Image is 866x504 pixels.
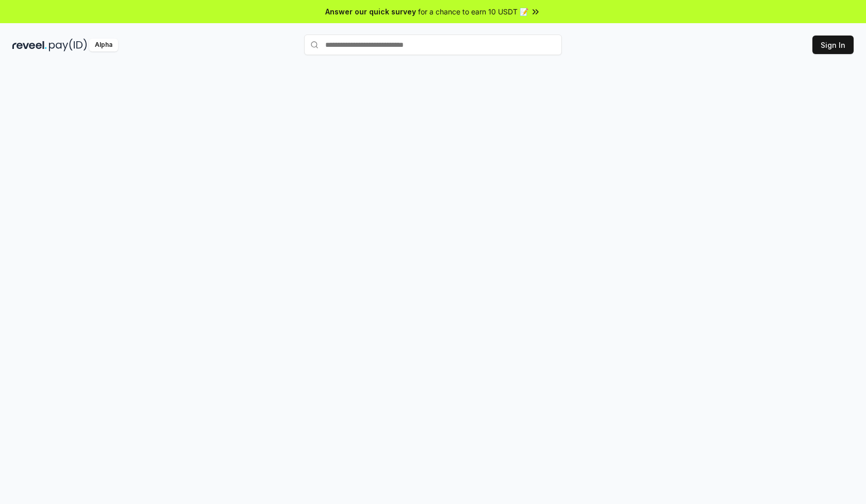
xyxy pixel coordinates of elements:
[418,6,528,17] span: for a chance to earn 10 USDT 📝
[89,39,118,51] div: Alpha
[12,39,47,51] img: reveel_dark
[49,39,87,51] img: pay_id
[325,6,416,17] span: Answer our quick survey
[812,36,854,54] button: Sign In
